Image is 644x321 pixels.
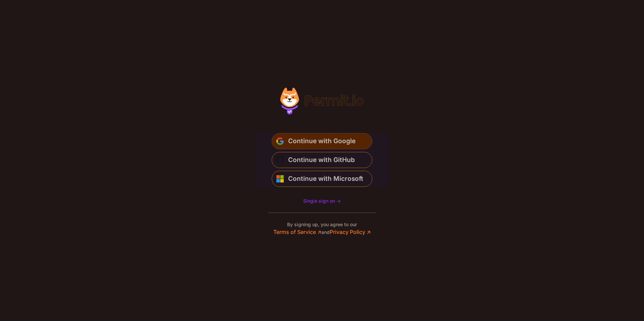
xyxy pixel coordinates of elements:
[330,229,371,235] a: Privacy Policy ↗
[273,221,371,236] p: By signing up, you agree to our and
[303,198,341,204] a: Single sign on ->
[273,229,321,235] a: Terms of Service ↗
[272,171,372,187] button: Continue with Microsoft
[288,173,363,184] span: Continue with Microsoft
[272,133,372,149] button: Continue with Google
[303,198,341,204] span: Single sign on ->
[272,152,372,168] button: Continue with GitHub
[288,136,356,147] span: Continue with Google
[288,155,355,165] span: Continue with GitHub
